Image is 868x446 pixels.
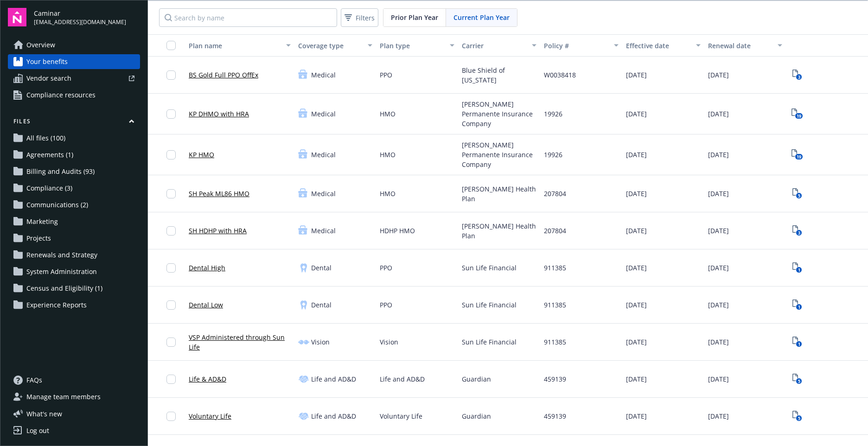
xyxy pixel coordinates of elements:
[462,263,517,273] span: Sun Life Financial
[462,99,536,128] span: [PERSON_NAME] Permanente Insurance Company
[626,70,647,80] span: [DATE]
[26,409,62,419] span: What ' s new
[34,8,126,18] span: Caminar
[380,263,392,273] span: PPO
[166,263,176,273] input: Toggle Row Selected
[462,374,491,384] span: Guardian
[26,264,97,279] span: System Administration
[380,70,392,80] span: PPO
[626,411,647,421] span: [DATE]
[311,226,336,236] span: Medical
[626,374,647,384] span: [DATE]
[544,300,566,310] span: 911385
[626,337,647,347] span: [DATE]
[798,74,800,80] text: 3
[189,263,225,273] a: Dental High
[189,189,249,198] a: SH Peak ML86 HMO
[8,281,140,296] a: Census and Eligibility (1)
[166,41,176,50] input: Select all
[8,264,140,279] a: System Administration
[166,338,176,347] input: Toggle Row Selected
[166,109,176,119] input: Toggle Row Selected
[798,304,800,310] text: 1
[462,65,536,85] span: Blue Shield of [US_STATE]
[26,198,88,212] span: Communications (2)
[34,18,126,26] span: [EMAIL_ADDRESS][DOMAIN_NAME]
[189,332,291,352] a: VSP Administered through Sun Life
[790,335,804,350] a: View Plan Documents
[311,263,332,273] span: Dental
[185,34,294,57] button: Plan name
[708,41,772,51] div: Renewal date
[166,375,176,384] input: Toggle Row Selected
[294,34,377,57] button: Coverage type
[8,248,140,262] a: Renewals and Strategy
[189,109,249,119] a: KP DHMO with HRA
[790,372,804,387] a: View Plan Documents
[790,298,804,312] span: View Plan Documents
[798,230,800,236] text: 3
[790,107,804,121] a: View Plan Documents
[704,34,786,57] button: Renewal date
[798,341,800,347] text: 1
[26,423,49,438] div: Log out
[8,164,140,179] a: Billing and Audits (93)
[26,38,55,52] span: Overview
[626,189,647,198] span: [DATE]
[544,263,566,273] span: 911385
[626,109,647,119] span: [DATE]
[8,214,140,229] a: Marketing
[462,337,517,347] span: Sun Life Financial
[376,34,458,57] button: Plan type
[166,189,176,198] input: Toggle Row Selected
[189,300,223,310] a: Dental Low
[8,373,140,388] a: FAQs
[626,150,647,159] span: [DATE]
[311,109,336,119] span: Medical
[708,150,729,159] span: [DATE]
[26,181,72,196] span: Compliance (3)
[790,186,804,201] span: View Plan Documents
[626,263,647,273] span: [DATE]
[26,298,87,312] span: Experience Reports
[311,337,330,347] span: Vision
[453,13,510,22] span: Current Plan Year
[189,374,226,384] a: Life & AD&D
[298,41,363,51] div: Coverage type
[790,223,804,238] a: View Plan Documents
[797,154,801,160] text: 19
[26,164,95,179] span: Billing and Audits (93)
[311,189,336,198] span: Medical
[626,300,647,310] span: [DATE]
[708,374,729,384] span: [DATE]
[26,54,68,69] span: Your benefits
[798,378,800,384] text: 5
[26,231,51,246] span: Projects
[462,411,491,421] span: Guardian
[380,300,392,310] span: PPO
[708,337,729,347] span: [DATE]
[790,409,804,424] span: View Plan Documents
[166,226,176,236] input: Toggle Row Selected
[462,41,526,51] div: Carrier
[790,261,804,275] span: View Plan Documents
[391,13,438,22] span: Prior Plan Year
[380,374,425,384] span: Life and AD&D
[26,147,73,162] span: Agreements (1)
[26,281,102,296] span: Census and Eligibility (1)
[798,193,800,199] text: 5
[544,337,566,347] span: 911385
[189,41,281,51] div: Plan name
[356,13,375,23] span: Filters
[462,184,536,204] span: [PERSON_NAME] Health Plan
[8,8,26,26] img: navigator-logo.svg
[708,189,729,198] span: [DATE]
[26,248,97,262] span: Renewals and Strategy
[798,415,800,421] text: 5
[8,147,140,162] a: Agreements (1)
[26,389,101,404] span: Manage team members
[8,38,140,52] a: Overview
[26,373,42,388] span: FAQs
[544,70,576,80] span: W0038418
